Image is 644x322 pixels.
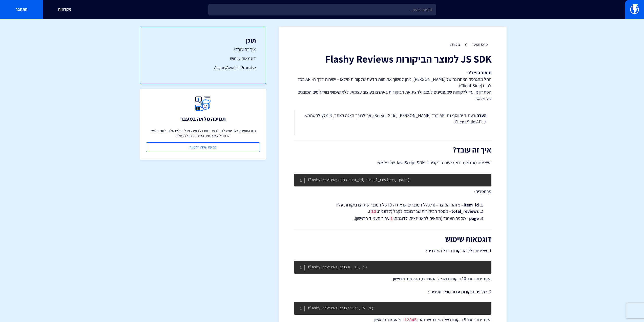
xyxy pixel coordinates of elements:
h3: תוכן [150,37,256,44]
a: Promise ו-Async/Await [150,64,256,71]
strong: total_reviews [451,208,479,214]
code: 10 [370,209,377,215]
p: בעתיד יתווסף גם API בצד [PERSON_NAME] (Server Side), אך לצורך הצגה באתר, מומלץ להשתמש ב-Client Si... [300,112,486,125]
p: הקוד יחזיר עד 10 ביקורות מכלל המוצרים, מהעמוד הראשון. [294,275,491,282]
h4: פרמטרים: [294,189,491,194]
a: ביקורות [450,42,460,47]
a: דוגמאות שימוש [150,55,256,62]
code: flashy.reviews.get(item_id, total_reviews, page) [308,178,410,182]
input: חיפוש מהיר... [208,4,436,15]
li: – מספר העמוד (מתאים לפאג’ינציה; לדוגמה: עבור העמוד הראשון). [307,215,479,222]
a: קביעת שיחת הטמעה [146,142,260,152]
p: החל מהגרסה האחרונה של [PERSON_NAME], ניתן למשוך את חוות הדעת שלקוחות מילאו – ישירות דרך ה-API בצד... [294,69,491,102]
code: flashy.reviews.get(12345, 5, 1) [308,306,373,310]
code: flashy.reviews.get(0, 10, 1) [308,265,367,269]
h2: איך זה עובד? [294,146,491,154]
strong: הערה: [475,112,486,118]
strong: page [469,215,479,221]
a: איך זה עובד? [150,46,256,53]
h4: 2. שליפת ביקורות עבור מוצר ספציפי: [294,289,491,294]
h1: JS SDK למוצר הביקורות Flashy Reviews [294,53,491,64]
h2: דוגמאות שימוש [294,235,491,243]
strong: תיאור הפיצ’ר: [466,70,491,75]
h4: 1. שליפת כלל הביקורות בכל המוצרים: [294,248,491,253]
li: – מספר הביקורות שברצונכם לקבל (לדוגמה: ). [307,208,479,215]
strong: item_id [464,202,479,208]
code: 1 [389,216,394,222]
p: השליפה מתבצעת באמצעות פונקציה ב-JavaScript SDK של פלאשי: [294,159,491,166]
p: צוות התמיכה שלנו יסייע לכם להעביר את כל המידע מכל הכלים שלכם לתוך פלאשי ולהתחיל לשווק מיד, השירות... [146,128,260,138]
li: – מזהה המוצר - 0 לכלל המוצרים או את ה ID של המוצר שתרצו ביקורות עליו [307,202,479,208]
a: מרכז תמיכה [471,42,488,47]
h3: תמיכה מלאה במעבר [180,116,226,122]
